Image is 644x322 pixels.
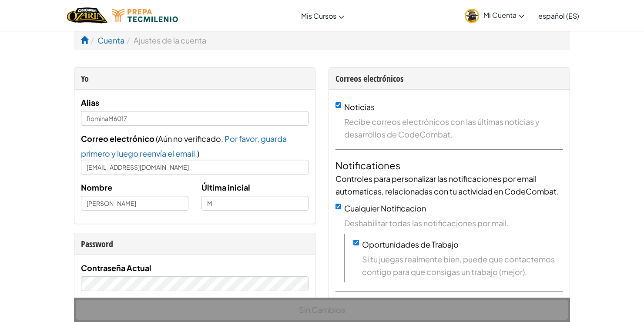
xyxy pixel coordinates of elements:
[344,217,563,229] span: Deshabilitar todas las notificaciones por mail.
[154,134,158,144] span: (
[301,11,336,20] span: Mis Cursos
[67,7,107,24] img: Home
[67,7,107,24] a: Ozaria by CodeCombat logo
[483,10,524,20] span: Mi Cuenta
[335,158,563,172] h4: Notificationes
[344,203,426,213] label: Cualquier Notificacion
[124,34,206,47] li: Ajustes de la cuenta
[335,72,563,85] div: Correos electrónicos
[344,102,375,112] label: Noticias
[362,253,563,278] span: Si tu juegas realmente bien, puede que contactemos contigo para que consigas un trabajo (mejor).
[201,181,250,194] label: Última inicial
[81,238,309,250] div: Password
[538,11,579,20] span: español (ES)
[81,96,99,109] label: Alias
[297,4,349,27] a: Mis Cursos
[97,35,124,45] a: Cuenta
[362,239,459,249] label: Oportunidades de Trabajo
[335,174,559,196] span: Controles para personalizar las notificaciones por email automaticas, relacionadas con tu activid...
[197,148,199,158] span: )
[158,134,225,144] span: Aún no verificado.
[112,9,178,22] img: Tecmilenio logo
[81,262,151,274] label: Contraseña Actual
[460,2,529,29] a: Mi Cuenta
[81,72,309,85] div: Yo
[465,9,479,23] img: avatar
[534,4,584,27] a: español (ES)
[81,134,154,144] span: Correo electrónico
[81,181,112,194] label: Nombre
[344,115,563,141] span: Recibe correos electrónicos con las últimas noticias y desarrollos de CodeCombat.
